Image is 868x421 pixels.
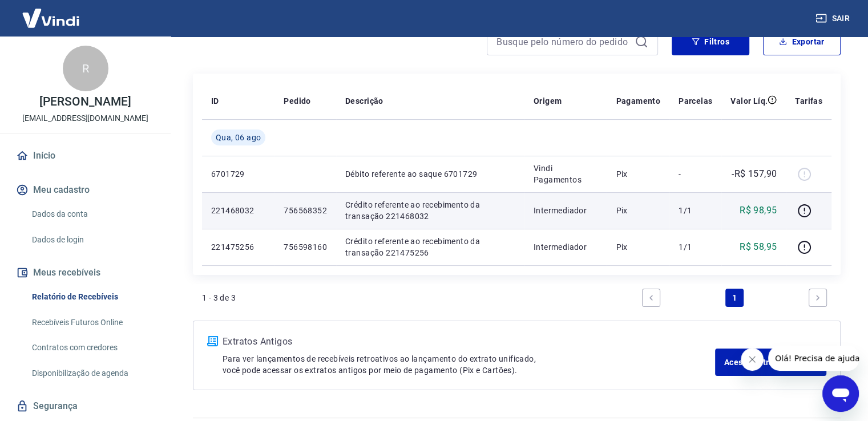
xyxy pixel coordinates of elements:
a: Disponibilização de agenda [27,362,157,385]
p: Intermediador [534,205,598,216]
p: Para ver lançamentos de recebíveis retroativos ao lançamento do extrato unificado, você pode aces... [223,353,715,376]
p: 756568352 [284,205,327,216]
img: ícone [207,336,218,346]
img: Vindi [14,1,88,35]
span: Qua, 06 ago [216,132,261,143]
p: Descrição [345,95,383,107]
p: 1/1 [679,241,712,253]
button: Meus recebíveis [14,260,157,285]
a: Contratos com credores [27,336,157,359]
p: 221468032 [211,205,265,216]
a: Relatório de Recebíveis [27,285,157,309]
p: Pagamento [616,95,660,107]
a: Dados da conta [27,203,157,226]
p: Pix [616,205,660,216]
button: Filtros [672,28,749,55]
p: Crédito referente ao recebimento da transação 221475256 [345,236,515,258]
iframe: Fechar mensagem [741,348,764,371]
a: Next page [809,289,827,307]
a: Dados de login [27,228,157,252]
p: R$ 58,95 [740,240,777,254]
iframe: Botão para abrir a janela de mensagens [822,375,859,412]
p: Pix [616,241,660,253]
p: 1/1 [679,205,712,216]
div: R [63,46,108,91]
p: 1 - 3 de 3 [202,292,236,303]
p: Extratos Antigos [223,335,715,349]
p: 756598160 [284,241,327,253]
p: [EMAIL_ADDRESS][DOMAIN_NAME] [22,112,148,124]
iframe: Mensagem da empresa [768,346,859,371]
p: Origem [534,95,562,107]
button: Exportar [763,28,841,55]
p: Tarifas [795,95,822,107]
p: [PERSON_NAME] [39,96,131,108]
p: Pedido [284,95,310,107]
a: Recebíveis Futuros Online [27,311,157,334]
p: 221475256 [211,241,265,253]
p: Valor Líq. [730,95,768,107]
span: Olá! Precisa de ajuda? [7,8,96,17]
ul: Pagination [637,284,831,311]
p: Crédito referente ao recebimento da transação 221468032 [345,199,515,222]
p: - [679,168,712,180]
p: R$ 98,95 [740,204,777,217]
input: Busque pelo número do pedido [496,33,630,50]
button: Meu cadastro [14,177,157,203]
p: Parcelas [679,95,712,107]
p: Pix [616,168,660,180]
a: Acesse Extratos Antigos [715,349,826,376]
p: Débito referente ao saque 6701729 [345,168,515,180]
p: Intermediador [534,241,598,253]
a: Início [14,143,157,168]
p: -R$ 157,90 [732,167,777,181]
a: Previous page [642,289,660,307]
p: ID [211,95,219,107]
a: Segurança [14,394,157,419]
a: Page 1 is your current page [725,289,744,307]
p: 6701729 [211,168,265,180]
button: Sair [813,8,854,29]
p: Vindi Pagamentos [534,163,598,185]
